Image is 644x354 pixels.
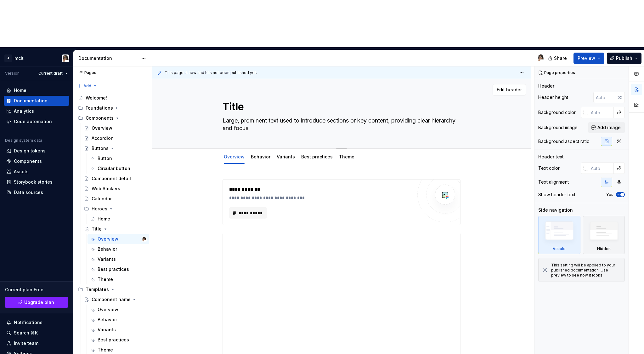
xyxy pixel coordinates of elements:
[538,216,580,254] div: Visible
[88,234,149,244] a: OverviewJessica
[76,70,96,75] div: Pages
[98,266,129,272] div: Best practices
[221,116,459,133] textarea: Large, prominent text used to introduce sections or key content, providing clear hierarchy and fo...
[4,167,69,177] a: Assets
[82,224,149,234] a: Title
[14,340,38,346] div: Invite team
[14,168,29,175] div: Assets
[4,54,12,62] div: A
[88,163,149,174] a: Circular button
[538,179,569,185] div: Text alignment
[88,315,149,325] a: Behavior
[588,122,625,133] button: Add image
[98,347,113,353] div: Theme
[88,264,149,274] a: Best practices
[78,55,138,61] div: Documentation
[88,325,149,335] a: Variants
[62,54,69,62] img: Jessica
[86,95,107,101] div: Welcome!
[578,55,595,61] span: Preview
[545,53,571,64] button: Share
[142,237,147,242] img: Jessica
[4,338,69,348] a: Invite team
[82,194,149,204] a: Calendar
[98,246,117,252] div: Behavior
[88,214,149,224] a: Home
[82,204,149,214] div: Heroes
[92,135,114,141] div: Accordion
[82,133,149,143] a: Accordion
[4,317,69,328] button: Notifications
[14,189,43,196] div: Data sources
[76,82,99,90] button: Add
[301,154,333,159] a: Best practices
[4,177,69,187] a: Storybook stories
[618,95,622,100] p: px
[86,115,114,121] div: Components
[251,154,270,159] a: Behavior
[277,154,295,159] a: Variants
[92,226,102,232] div: Title
[538,138,590,145] div: Background aspect ratio
[88,244,149,254] a: Behavior
[98,216,110,222] div: Home
[98,306,118,313] div: Overview
[5,297,68,308] a: Upgrade plan
[538,83,554,89] div: Header
[4,156,69,166] a: Components
[538,94,568,100] div: Header height
[88,274,149,284] a: Theme
[92,296,131,303] div: Component name
[82,174,149,184] a: Component detail
[36,69,71,78] button: Current draft
[76,284,149,294] div: Templates
[588,163,614,174] input: Auto
[4,187,69,197] a: Data sources
[76,93,149,103] a: Welcome!
[5,71,20,76] div: Version
[336,150,357,163] div: Theme
[339,154,354,159] a: Theme
[98,276,113,283] div: Theme
[14,118,52,125] div: Code automation
[573,53,604,64] button: Preview
[82,143,149,153] a: Buttons
[98,327,116,333] div: Variants
[38,71,63,76] span: Current draft
[299,150,335,163] div: Best practices
[248,150,273,163] div: Behavior
[88,305,149,315] a: Overview
[274,150,297,163] div: Variants
[221,150,247,163] div: Overview
[14,179,53,185] div: Storybook stories
[92,186,120,192] div: Web Stickers
[4,85,69,95] a: Home
[607,53,641,64] button: Publish
[92,196,112,202] div: Calendar
[597,124,621,131] span: Add image
[554,55,567,61] span: Share
[4,117,69,127] a: Code automation
[98,256,116,262] div: Variants
[88,335,149,345] a: Best practices
[82,123,149,133] a: Overview
[588,107,614,118] input: Auto
[553,246,566,251] div: Visible
[14,55,24,61] div: mcit
[221,99,459,114] textarea: Title
[88,153,149,163] a: Button
[5,287,68,293] div: Current plan : Free
[583,216,625,254] div: Hidden
[92,125,112,131] div: Overview
[224,154,245,159] a: Overview
[593,92,618,103] input: Auto
[4,146,69,156] a: Design tokens
[83,83,91,88] span: Add
[86,286,109,293] div: Templates
[98,317,117,323] div: Behavior
[165,70,257,75] span: This page is new and has not been published yet.
[14,98,48,104] div: Documentation
[98,165,130,172] div: Circular button
[14,319,42,326] div: Notifications
[14,158,42,164] div: Components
